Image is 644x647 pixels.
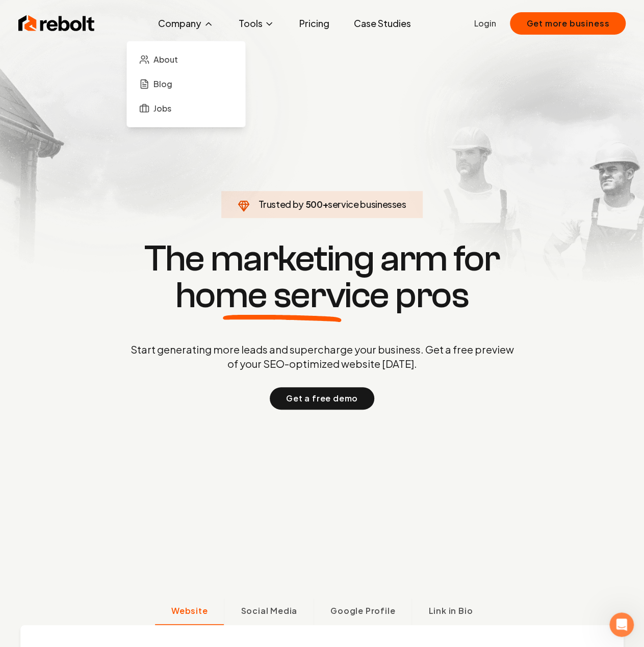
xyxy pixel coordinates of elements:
button: Google Profile [314,599,411,625]
span: + [322,198,328,210]
a: Case Studies [345,13,419,34]
button: Get a free demo [270,387,374,410]
span: About [153,53,178,66]
span: Blog [153,78,172,90]
button: Get more business [510,12,626,35]
span: service businesses [328,198,406,210]
a: Blog [135,74,237,94]
span: 500 [305,197,322,211]
a: About [135,49,237,70]
iframe: Intercom live chat [609,612,634,637]
a: Login [474,17,496,30]
span: Social Media [241,605,297,617]
button: Tools [230,13,282,34]
span: home service [175,277,389,314]
span: Jobs [153,102,171,115]
button: Social Media [224,599,314,625]
img: Rebolt Logo [18,13,95,34]
p: Start generating more leads and supercharge your business. Get a free preview of your SEO-optimiz... [128,342,516,371]
span: Link in Bio [428,605,473,617]
a: Pricing [291,13,337,34]
span: Google Profile [330,605,395,617]
a: Jobs [135,98,237,119]
button: Company [150,13,222,34]
h1: The marketing arm for pros [78,240,567,314]
button: Website [155,599,224,625]
button: Link in Bio [411,599,489,625]
span: Trusted by [258,198,303,210]
span: Website [171,605,208,617]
